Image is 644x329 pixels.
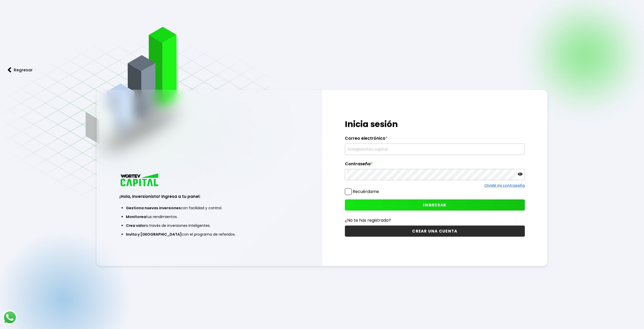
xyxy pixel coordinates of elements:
span: INGRESAR [423,202,446,208]
span: Crea valor [126,223,146,228]
label: Contraseña [345,161,525,169]
input: hola@wortev.capital [347,144,523,155]
span: Monitorea [126,214,146,219]
li: con facilidad y control. [126,204,293,212]
h3: ¡Hola, inversionista! Ingresa a tu panel: [119,193,300,199]
label: Recuérdame [353,189,379,195]
button: INGRESAR [345,199,525,211]
span: Gestiona nuevas inversiones [126,205,181,211]
li: a través de inversiones inteligentes. [126,221,293,230]
p: ¿No te has registrado? [345,217,525,223]
img: flecha izquierda [8,67,11,73]
h1: Inicia sesión [345,118,525,130]
a: ¿No te has registrado?CREAR UNA CUENTA [345,217,525,237]
span: Invita y [GEOGRAPHIC_DATA] [126,232,182,237]
li: con el programa de referidos. [126,230,293,239]
label: Correo electrónico [345,136,525,144]
img: logos_whatsapp-icon.242b2217.svg [3,310,17,325]
a: Olvidé mi contraseña [484,183,525,188]
img: logo_wortev_capital [119,173,160,188]
button: CREAR UNA CUENTA [345,226,525,237]
li: tus rendimientos. [126,212,293,221]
